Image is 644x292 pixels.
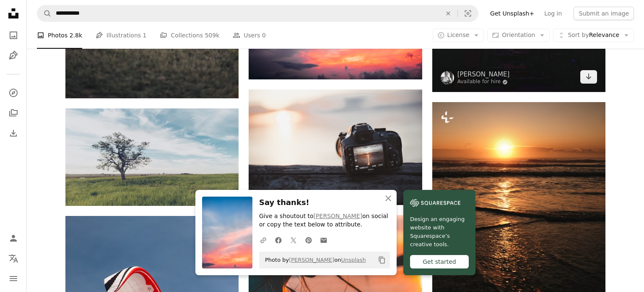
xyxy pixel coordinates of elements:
a: Log in [539,7,567,20]
button: License [433,29,484,42]
a: Users 0 [233,22,266,49]
span: Design an engaging website with Squarespace’s creative tools. [410,215,469,249]
button: Orientation [487,29,550,42]
a: The sun is setting over the water at the beach [432,214,605,221]
button: Clear [439,5,457,21]
a: Available for hire [457,79,510,85]
a: Illustrations 1 [96,22,146,49]
button: Menu [5,270,22,287]
a: Collections [5,105,22,121]
div: Get started [410,255,469,268]
a: Share on Pinterest [301,231,316,248]
a: Home — Unsplash [5,5,22,24]
button: Copy to clipboard [375,253,389,267]
a: smiling woman in close-up photography [249,269,422,276]
span: Relevance [568,31,619,39]
img: Go to Reem Ibrahim's profile [441,71,454,84]
a: Share over email [316,231,331,248]
a: Photos [5,27,22,44]
a: [PERSON_NAME] [457,70,510,79]
a: Explore [5,84,22,101]
a: Collections 509k [160,22,219,49]
a: black dslr camera on brown wooden table [249,143,422,151]
a: Share on Facebook [271,231,286,248]
img: a tree in a field [65,108,239,206]
span: 0 [262,31,266,40]
span: 509k [205,31,219,40]
a: [PERSON_NAME] [314,213,362,219]
span: Sort by [568,32,589,38]
a: Download [580,70,597,84]
span: Orientation [502,32,535,38]
img: file-1606177908946-d1eed1cbe4f5image [410,197,460,209]
a: a tree in a field [65,153,239,161]
button: Language [5,250,22,267]
span: License [447,32,470,38]
button: Submit an image [574,7,634,20]
img: black dslr camera on brown wooden table [249,89,422,205]
span: 1 [143,31,147,40]
a: Illustrations [5,47,22,64]
a: Design an engaging website with Squarespace’s creative tools.Get started [403,190,475,275]
a: Download History [5,125,22,142]
button: Search Unsplash [37,5,52,21]
form: Find visuals sitewide [37,5,478,22]
a: Get Unsplash+ [485,7,539,20]
span: Photo by on [261,253,366,267]
a: Share on Twitter [286,231,301,248]
h3: Say thanks! [259,197,390,209]
button: Sort byRelevance [553,29,634,42]
a: Log in / Sign up [5,230,22,247]
button: Visual search [458,5,478,21]
a: [PERSON_NAME] [289,257,334,263]
p: Give a shoutout to on social or copy the text below to attribute. [259,212,390,229]
a: Unsplash [341,257,366,263]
